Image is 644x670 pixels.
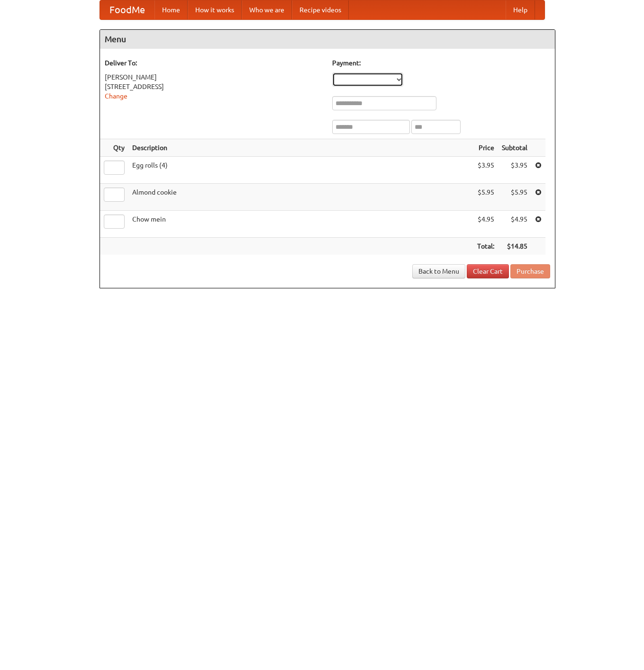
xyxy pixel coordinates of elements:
a: Recipe videos [292,0,349,19]
td: $4.95 [473,211,498,238]
th: Description [128,139,473,157]
a: FoodMe [100,0,154,19]
a: Home [154,0,188,19]
h5: Deliver To: [105,58,323,68]
td: Egg rolls (4) [128,157,473,184]
td: $5.95 [473,184,498,211]
th: Price [473,139,498,157]
th: Qty [100,139,128,157]
td: $3.95 [473,157,498,184]
td: Chow mein [128,211,473,238]
a: Help [506,0,535,19]
td: $3.95 [498,157,531,184]
th: $14.85 [498,238,531,255]
div: [STREET_ADDRESS] [105,82,323,91]
th: Total: [473,238,498,255]
h4: Menu [100,30,555,49]
a: Change [105,92,127,100]
td: $5.95 [498,184,531,211]
th: Subtotal [498,139,531,157]
button: Purchase [510,264,550,278]
td: Almond cookie [128,184,473,211]
a: Who we are [242,0,292,19]
a: Back to Menu [412,264,465,278]
td: $4.95 [498,211,531,238]
div: [PERSON_NAME] [105,72,323,82]
a: How it works [188,0,242,19]
h5: Payment: [332,58,550,68]
a: Clear Cart [467,264,509,278]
